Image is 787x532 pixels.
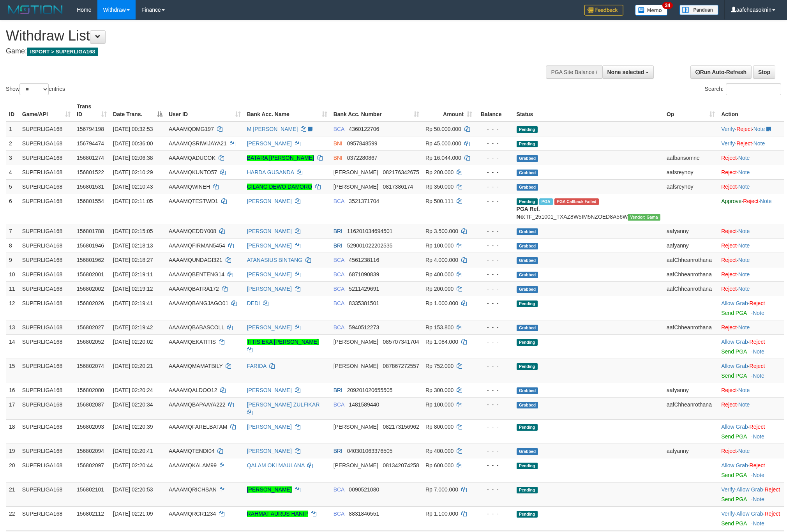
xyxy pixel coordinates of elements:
[169,126,214,132] span: AAAAMQDMG197
[635,5,668,16] img: Button%20Memo.svg
[718,320,784,334] td: ·
[478,256,510,264] div: - - -
[113,339,153,345] span: [DATE] 02:20:02
[169,363,222,369] span: AAAAMQMAMATBILY
[113,155,153,161] span: [DATE] 02:06:38
[663,281,718,296] td: aafChheanrothana
[513,99,663,122] th: Status
[247,242,292,249] a: [PERSON_NAME]
[425,286,453,292] span: Rp 200.000
[6,334,19,359] td: 14
[247,155,314,161] a: BATARA [PERSON_NAME]
[738,184,750,190] a: Note
[383,184,413,190] span: Copy 0817386174 to clipboard
[721,300,749,306] span: ·
[718,136,784,150] td: · ·
[738,448,750,454] a: Note
[334,184,378,190] span: [PERSON_NAME]
[169,339,216,345] span: AAAAMQEKATITIS
[663,267,718,281] td: aafChheanrothana
[169,324,224,331] span: AAAAMQBABASCOLL
[705,83,781,95] label: Search:
[738,387,750,393] a: Note
[247,424,292,430] a: [PERSON_NAME]
[478,323,510,331] div: - - -
[19,165,74,179] td: SUPERLIGA168
[718,99,784,122] th: Action
[425,363,453,369] span: Rp 752.000
[721,387,737,393] a: Reject
[113,126,153,132] span: [DATE] 00:32:53
[77,184,104,190] span: 156801531
[77,140,104,147] span: 156794474
[753,126,765,132] a: Note
[721,472,746,478] a: Send PGA
[663,179,718,194] td: aafsreynoy
[718,334,784,359] td: ·
[517,243,538,249] span: Grabbed
[6,150,19,165] td: 3
[539,198,553,205] span: Marked by aafseijuro
[247,169,294,175] a: HARDA GUSANDA
[349,324,379,331] span: Copy 5940512273 to clipboard
[113,271,153,277] span: [DATE] 02:19:11
[607,69,644,75] span: None selected
[113,184,153,190] span: [DATE] 02:10:43
[663,224,718,238] td: aafyanny
[738,257,750,263] a: Note
[517,184,538,191] span: Grabbed
[718,359,784,383] td: ·
[736,126,752,132] a: Reject
[662,2,673,9] span: 34
[753,65,775,79] a: Stop
[247,401,320,408] a: [PERSON_NAME] ZULFIKAR
[750,424,765,430] a: Reject
[6,320,19,334] td: 13
[169,242,225,249] span: AAAAMQFIRMAN5454
[425,300,458,306] span: Rp 1.000.000
[517,339,538,346] span: Pending
[753,140,765,147] a: Note
[247,228,292,234] a: [PERSON_NAME]
[690,65,752,79] a: Run Auto-Refresh
[6,48,517,55] h4: Game:
[753,496,764,502] a: Note
[334,363,378,369] span: [PERSON_NAME]
[113,228,153,234] span: [DATE] 02:15:05
[517,300,538,307] span: Pending
[19,150,74,165] td: SUPERLIGA168
[110,99,166,122] th: Date Trans.: activate to sort column descending
[244,99,330,122] th: Bank Acc. Name: activate to sort column ascending
[425,257,458,263] span: Rp 4.000.000
[19,296,74,320] td: SUPERLIGA168
[478,338,510,346] div: - - -
[19,179,74,194] td: SUPERLIGA168
[247,286,292,292] a: [PERSON_NAME]
[738,169,750,175] a: Note
[718,296,784,320] td: ·
[6,281,19,296] td: 11
[169,228,216,234] span: AAAAMQEDDY008
[478,140,510,147] div: - - -
[718,281,784,296] td: ·
[554,198,599,205] span: PGA Error
[663,253,718,267] td: aafChheanrothana
[721,363,749,369] span: ·
[517,257,538,264] span: Grabbed
[6,83,65,95] label: Show entries
[753,310,764,316] a: Note
[19,224,74,238] td: SUPERLIGA168
[721,496,746,502] a: Send PGA
[330,99,422,122] th: Bank Acc. Number: activate to sort column ascending
[113,169,153,175] span: [DATE] 02:10:29
[77,324,104,331] span: 156802027
[478,168,510,176] div: - - -
[721,373,746,379] a: Send PGA
[166,99,244,122] th: User ID: activate to sort column ascending
[247,300,260,306] a: DEDI
[425,339,458,345] span: Rp 1.084.000
[169,271,224,277] span: AAAAMQBENTENG14
[718,150,784,165] td: ·
[169,169,217,175] span: AAAAMQKUNTO57
[517,126,538,133] span: Pending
